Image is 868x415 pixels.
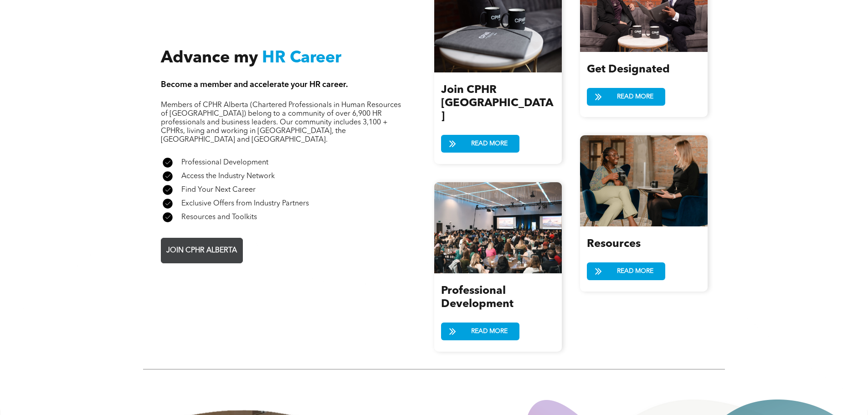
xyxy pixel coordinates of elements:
[161,238,243,263] a: JOIN CPHR ALBERTA
[468,323,511,340] span: READ MORE
[163,242,240,260] span: JOIN CPHR ALBERTA
[441,286,514,310] span: Professional Development
[161,102,401,143] span: Members of CPHR Alberta (Chartered Professionals in Human Resources of [GEOGRAPHIC_DATA]) belong ...
[181,200,309,207] span: Exclusive Offers from Industry Partners
[181,186,256,194] span: Find Your Next Career
[262,50,341,67] span: HR Career
[614,88,657,105] span: READ MORE
[614,263,657,280] span: READ MORE
[441,135,519,153] a: READ MORE
[587,64,670,75] span: Get Designated
[441,323,519,340] a: READ MORE
[181,214,257,221] span: Resources and Toolkits
[587,88,665,106] a: READ MORE
[161,81,348,89] span: Become a member and accelerate your HR career.
[468,135,511,152] span: READ MORE
[587,239,641,250] span: Resources
[161,50,258,67] span: Advance my
[441,85,553,122] span: Join CPHR [GEOGRAPHIC_DATA]
[181,159,268,166] span: Professional Development
[587,262,665,280] a: READ MORE
[181,173,275,180] span: Access the Industry Network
